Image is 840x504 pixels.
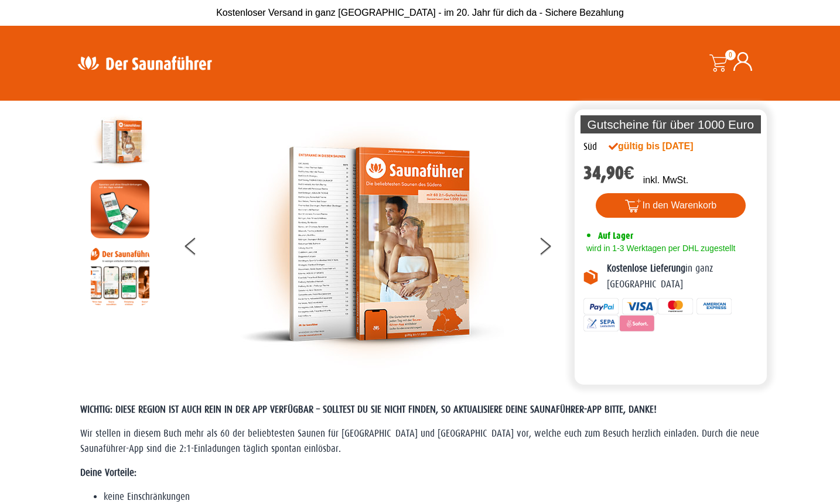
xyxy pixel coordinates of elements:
p: in ganz [GEOGRAPHIC_DATA] [607,261,758,292]
img: MOCKUP-iPhone_regional [91,180,149,238]
span: Kostenloser Versand in ganz [GEOGRAPHIC_DATA] - im 20. Jahr für dich da - Sichere Bezahlung [216,8,624,18]
img: Anleitung7tn [91,247,149,306]
div: gültig bis [DATE] [609,139,719,153]
span: WICHTIG: DIESE REGION IST AUCH REIN IN DER APP VERFÜGBAR – SOLLTEST DU SIE NICHT FINDEN, SO AKTUA... [80,404,657,415]
span: Wir stellen in diesem Buch mehr als 60 der beliebtesten Saunen für [GEOGRAPHIC_DATA] und [GEOGRAP... [80,428,759,454]
span: Auf Lager [598,230,633,241]
strong: Deine Vorteile: [80,467,136,478]
span: 0 [725,50,736,60]
div: Süd [583,139,597,155]
p: inkl. MwSt. [643,173,688,187]
span: € [624,162,634,184]
p: Gutscheine für über 1000 Euro [581,115,761,133]
b: Kostenlose Lieferung [607,263,685,274]
button: In den Warenkorb [596,193,746,218]
img: der-saunafuehrer-2025-sued [91,112,149,171]
bdi: 34,90 [583,162,634,184]
img: der-saunafuehrer-2025-sued [240,112,504,376]
span: wird in 1-3 Werktagen per DHL zugestellt [583,244,735,253]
